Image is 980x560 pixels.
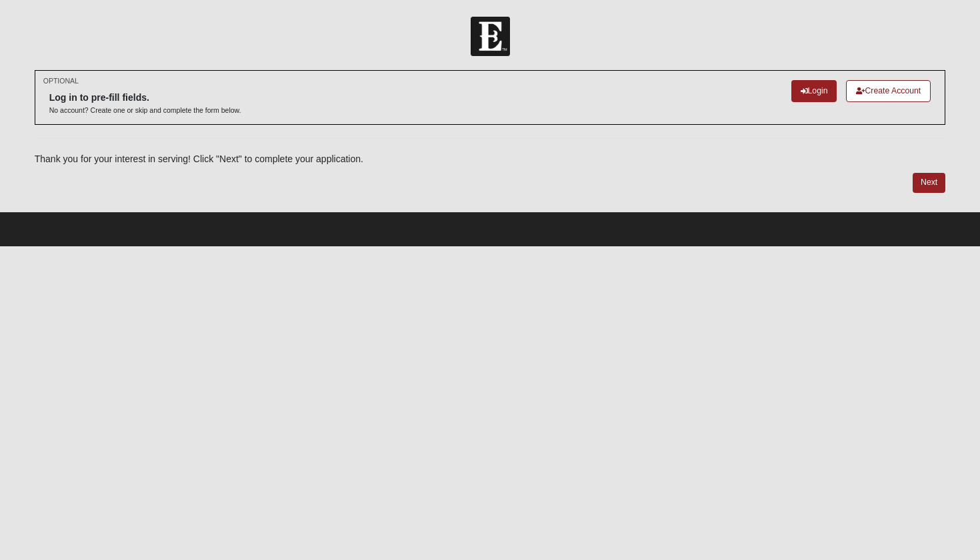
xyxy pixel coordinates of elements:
[913,173,945,192] a: Next
[35,152,946,166] p: Thank you for your interest in serving! Click "Next" to complete your application.
[43,76,79,86] small: OPTIONAL
[791,80,837,102] a: Login
[49,92,241,103] h6: Log in to pre-fill fields.
[471,17,510,56] img: Church of Eleven22 Logo
[49,105,241,115] p: No account? Create one or skip and complete the form below.
[846,80,931,102] a: Create Account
